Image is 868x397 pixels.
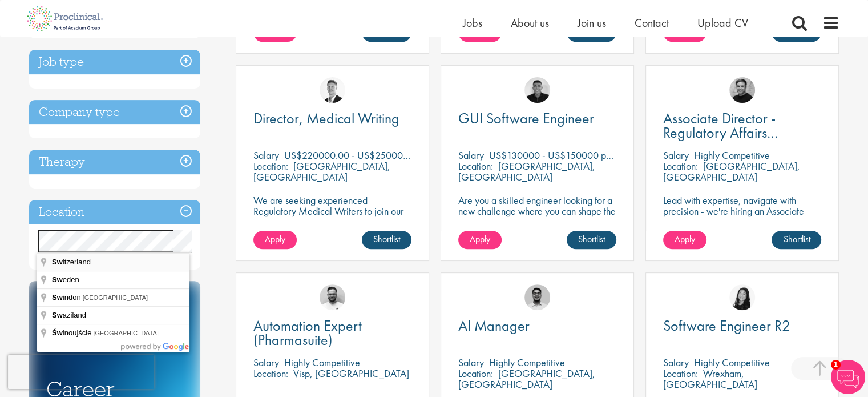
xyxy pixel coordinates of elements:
[458,111,616,126] a: GUI Software Engineer
[458,195,616,238] p: Are you a skilled engineer looking for a new challenge where you can shape the future of healthca...
[663,159,800,183] p: [GEOGRAPHIC_DATA], [GEOGRAPHIC_DATA]
[458,367,595,391] p: [GEOGRAPHIC_DATA], [GEOGRAPHIC_DATA]
[729,284,755,310] img: Numhom Sudsok
[772,231,821,249] a: Shortlist
[8,355,154,389] iframe: reCAPTCHA
[663,367,757,391] p: Wrexham, [GEOGRAPHIC_DATA]
[29,50,200,74] h3: Job type
[29,200,200,224] h3: Location
[29,150,200,174] h3: Therapy
[253,109,399,128] span: Director, Medical Writing
[253,367,288,380] span: Location:
[458,159,595,183] p: [GEOGRAPHIC_DATA], [GEOGRAPHIC_DATA]
[253,356,279,369] span: Salary
[253,159,390,183] p: [GEOGRAPHIC_DATA], [GEOGRAPHIC_DATA]
[458,149,484,162] span: Salary
[663,109,778,157] span: Associate Director - Regulatory Affairs Consultant
[253,111,411,126] a: Director, Medical Writing
[320,77,345,103] img: George Watson
[663,111,821,140] a: Associate Director - Regulatory Affairs Consultant
[29,100,200,125] h3: Company type
[52,293,63,302] span: Sw
[524,284,550,310] img: Timothy Deschamps
[458,319,616,333] a: AI Manager
[663,356,689,369] span: Salary
[635,15,669,30] a: Contact
[284,356,360,369] p: Highly Competitive
[511,15,549,30] a: About us
[524,77,550,103] img: Christian Andersen
[458,231,502,249] a: Apply
[83,294,148,301] span: [GEOGRAPHIC_DATA]
[675,233,695,245] span: Apply
[458,356,484,369] span: Salary
[578,15,606,30] a: Join us
[663,159,698,173] span: Location:
[458,109,594,128] span: GUI Software Engineer
[663,149,689,162] span: Salary
[463,15,482,30] a: Jobs
[253,195,411,238] p: We are seeking experienced Regulatory Medical Writers to join our client, a dynamic and growing b...
[52,293,83,302] span: indon
[694,149,770,162] p: Highly Competitive
[320,284,345,310] img: Emile De Beer
[253,231,297,249] a: Apply
[489,149,642,162] p: US$130000 - US$150000 per annum
[293,367,409,380] p: Visp, [GEOGRAPHIC_DATA]
[458,159,493,173] span: Location:
[729,77,755,103] img: Peter Duvall
[52,275,81,284] span: eden
[52,275,63,284] span: Sw
[489,356,565,369] p: Highly Competitive
[694,356,770,369] p: Highly Competitive
[663,195,821,249] p: Lead with expertise, navigate with precision - we're hiring an Associate Director to shape regula...
[52,328,93,337] span: inoujście
[265,233,285,245] span: Apply
[253,316,362,350] span: Automation Expert (Pharmasuite)
[663,367,698,380] span: Location:
[470,233,490,245] span: Apply
[362,231,411,249] a: Shortlist
[663,231,706,249] a: Apply
[52,258,92,266] span: itzerland
[93,330,159,336] span: [GEOGRAPHIC_DATA]
[831,360,865,394] img: Chatbot
[458,367,493,380] span: Location:
[52,258,63,266] span: Sw
[567,231,616,249] a: Shortlist
[831,360,841,370] span: 1
[697,15,748,30] a: Upload CV
[253,159,288,173] span: Location:
[52,328,63,337] span: Św
[663,316,790,335] span: Software Engineer R2
[52,311,88,319] span: aziland
[253,319,411,347] a: Automation Expert (Pharmasuite)
[458,316,530,335] span: AI Manager
[253,149,279,162] span: Salary
[284,149,579,162] p: US$220000.00 - US$250000.00 per annum + Highly Competitive Salary
[52,311,63,319] span: Sw
[663,319,821,333] a: Software Engineer R2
